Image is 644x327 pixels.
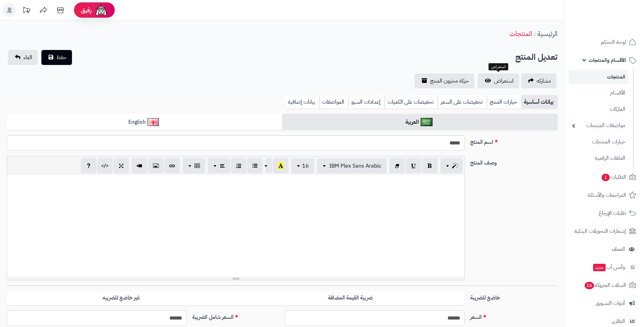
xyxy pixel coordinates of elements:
[592,262,625,272] span: وآتس آب
[7,114,282,131] a: English
[569,151,629,166] a: الملفات الرقمية
[569,277,640,293] a: السلات المتروكة16
[515,50,557,64] h2: تعديل المنتج
[23,53,32,62] span: الغاء
[510,29,532,39] a: المنتجات
[467,291,560,302] label: خاضع للضريبة
[569,70,629,84] a: المنتجات
[147,118,159,126] img: English
[348,95,385,109] a: إعدادات السيو
[584,280,626,290] span: السلات المتروكة
[467,156,560,167] label: وصف المنتج
[385,95,438,109] a: تخفيضات على الكميات
[595,298,625,308] span: أدوات التسويق
[601,173,610,181] span: 1
[569,169,640,185] a: الطلبات1
[56,53,67,62] span: حفظ
[8,50,38,65] a: الغاء
[569,187,640,203] a: المراجعات والأسئلة
[478,73,519,88] a: استعراض
[569,86,629,100] a: الأقسام
[81,6,92,14] span: رفيق
[18,3,35,19] a: تحديثات المنصة
[593,264,606,271] span: جديد
[291,158,314,173] button: 16
[574,226,626,236] span: إشعارات التحويلات البنكية
[569,223,640,239] a: إشعارات التحويلات البنكية
[569,34,640,50] a: لوحة التحكم
[467,135,560,146] label: اسم المنتج
[317,158,387,173] button: IBM Plex Sans Arabic
[601,172,626,182] span: الطلبات
[569,118,629,133] a: مواصفات المنتجات
[329,162,381,170] span: IBM Plex Sans Arabic
[494,77,514,85] span: استعراض
[589,55,626,65] span: الأقسام والمنتجات
[285,95,319,109] a: بيانات إضافية
[588,190,626,200] span: المراجعات والأسئلة
[601,37,626,47] span: لوحة التحكم
[282,114,557,131] a: العربية
[537,29,557,39] a: الرئيسية
[319,95,348,109] a: المواصفات
[569,135,629,149] a: خيارات المنتجات
[94,3,108,17] img: ai-face.png
[415,73,474,88] a: حركة مخزون المنتج
[598,12,638,26] img: logo-2.png
[7,291,236,305] label: غير خاضع للضريبه
[487,95,521,109] a: خيارات المنتج
[421,118,433,126] img: العربية
[430,77,469,85] span: حركة مخزون المنتج
[438,95,487,109] a: تخفيضات على السعر
[189,310,282,321] label: السعر شامل الضريبة
[236,291,465,305] label: ضريبة القيمة المضافة
[569,102,629,117] a: الماركات
[612,244,625,254] span: العملاء
[537,77,551,85] span: مشاركه
[584,281,594,289] span: 16
[302,162,309,170] span: 16
[612,316,625,326] span: التقارير
[467,310,560,321] label: السعر
[599,208,626,218] span: طلبات الإرجاع
[569,241,640,257] a: العملاء
[569,205,640,221] a: طلبات الإرجاع
[41,50,72,65] button: حفظ
[569,259,640,275] a: وآتس آبجديد
[521,73,556,88] a: مشاركه
[569,295,640,311] a: أدوات التسويق
[489,63,508,71] div: استعراض
[521,95,557,109] a: بيانات أساسية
